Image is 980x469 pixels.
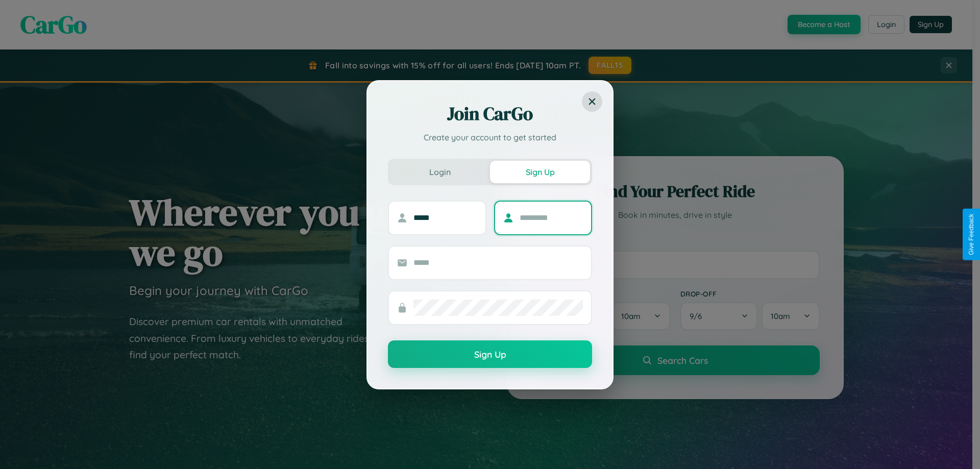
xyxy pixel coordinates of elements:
[490,161,590,183] button: Sign Up
[390,161,490,183] button: Login
[388,340,592,368] button: Sign Up
[388,102,592,126] h2: Join CarGo
[968,214,975,255] div: Give Feedback
[388,131,592,143] p: Create your account to get started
